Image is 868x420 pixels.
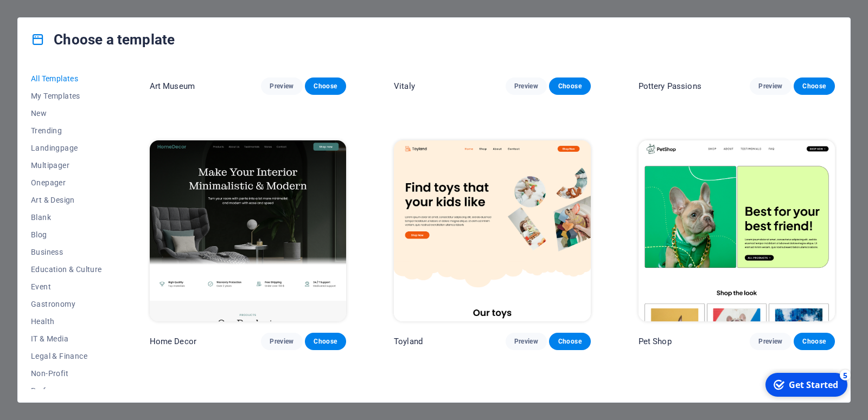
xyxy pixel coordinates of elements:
span: Art & Design [31,196,102,204]
p: Vitaly [394,81,415,92]
button: Multipager [31,157,102,174]
button: Preview [261,77,302,95]
button: New [31,105,102,122]
button: Choose [305,77,346,95]
button: Performance [31,382,102,399]
span: Choose [802,337,826,346]
button: Health [31,313,102,330]
button: Legal & Finance [31,347,102,365]
span: IT & Media [31,334,102,343]
button: Event [31,278,102,295]
button: Choose [794,333,835,350]
button: Preview [261,333,302,350]
img: Toyland [394,140,590,321]
span: Choose [802,82,826,91]
img: Home Decor [150,140,346,321]
span: Preview [514,82,538,91]
button: IT & Media [31,330,102,347]
button: Preview [750,333,791,350]
button: Trending [31,122,102,139]
button: Business [31,243,102,261]
span: Preview [758,337,782,346]
span: Preview [270,337,293,346]
span: Blog [31,230,102,239]
button: Choose [794,77,835,95]
span: Health [31,317,102,326]
button: Preview [506,77,547,95]
button: Preview [750,77,791,95]
button: Art & Design [31,191,102,209]
button: Education & Culture [31,261,102,278]
span: Choose [314,82,337,91]
p: Home Decor [150,336,196,347]
button: Choose [549,77,590,95]
span: Multipager [31,161,102,170]
div: 5 [85,1,96,12]
p: Toyland [394,336,423,347]
button: Landingpage [31,139,102,157]
span: Event [31,282,102,291]
button: Preview [506,333,547,350]
span: Preview [758,82,782,91]
span: Choose [558,82,582,91]
button: Blank [31,209,102,226]
span: Business [31,248,102,256]
p: Pet Shop [639,336,672,347]
p: Pottery Passions [639,81,701,92]
button: Choose [305,333,346,350]
span: Blank [31,213,102,222]
span: Preview [270,82,293,91]
span: Gastronomy [31,300,102,308]
button: Gastronomy [31,295,102,313]
span: New [31,109,102,118]
span: All Templates [31,74,102,83]
span: Trending [31,126,102,135]
span: My Templates [31,92,102,100]
div: Get Started 5 items remaining, 0% complete [11,4,93,28]
span: Education & Culture [31,265,102,274]
button: All Templates [31,70,102,87]
button: Onepager [31,174,102,191]
span: Landingpage [31,144,102,152]
span: Non-Profit [31,369,102,378]
div: Get Started [34,10,84,22]
button: Blog [31,226,102,243]
span: Legal & Finance [31,352,102,360]
button: Choose [549,333,590,350]
p: Art Museum [150,81,195,92]
span: Preview [514,337,538,346]
img: Pet Shop [639,140,835,321]
span: Choose [558,337,582,346]
h4: Choose a template [31,31,175,48]
span: Performance [31,386,102,395]
span: Onepager [31,178,102,187]
button: My Templates [31,87,102,105]
span: Choose [314,337,337,346]
button: Non-Profit [31,365,102,382]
